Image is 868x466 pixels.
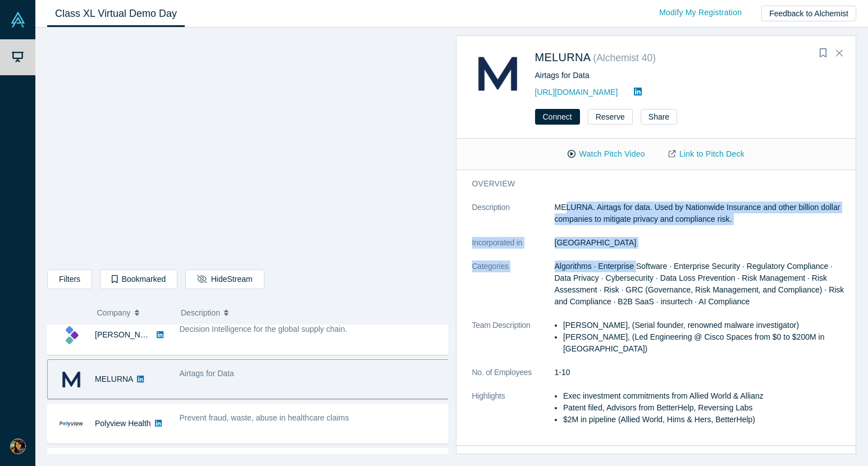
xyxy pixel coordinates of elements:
[563,390,848,402] li: Exec investment commitments from Allied World & Allianz
[556,144,657,164] button: Watch Pitch Video
[60,323,83,347] img: Kimaru AI's Logo
[47,269,92,289] button: Filters
[563,331,848,355] li: [PERSON_NAME], (Led Engineering @ Cisco Spaces from $0 to $200M in [GEOGRAPHIC_DATA])
[563,402,848,414] li: Patent filed, Advisors from BetterHelp, Reversing Labs
[535,109,580,125] button: Connect
[472,48,523,99] img: MELURNA's Logo
[815,45,831,61] button: Bookmark
[181,301,440,325] button: Description
[48,36,447,261] iframe: Alchemist Class XL Demo Day: Vault
[831,44,848,62] button: Close
[472,237,555,261] dt: Incorporated in
[535,51,591,63] a: MELURNA
[555,237,849,249] dd: [GEOGRAPHIC_DATA]
[472,390,555,437] dt: Highlights
[563,319,848,331] li: [PERSON_NAME], (Serial founder, renowned malware investigator)
[181,301,220,325] span: Description
[588,109,633,125] button: Reserve
[472,202,555,237] dt: Description
[535,70,840,81] div: Airtags for Data
[97,301,131,325] span: Company
[10,12,26,28] img: Alchemist Vault Logo
[95,374,133,383] a: MELURNA
[95,330,159,339] a: [PERSON_NAME]
[60,368,83,391] img: MELURNA's Logo
[472,178,833,190] h3: overview
[180,413,349,422] span: Prevent fraud, waste, abuse in healthcare claims
[647,3,753,22] a: Modify My Registration
[472,319,555,367] dt: Team Description
[555,202,849,225] p: MELURNA. Airtags for data. Used by Nationwide Insurance and other billion dollar companies to mit...
[180,325,348,333] span: Decision Intelligence for the global supply chain.
[10,438,26,454] img: Kathy Le's Account
[535,88,618,97] a: [URL][DOMAIN_NAME]
[472,261,555,319] dt: Categories
[472,367,555,390] dt: No. of Employees
[95,419,151,428] a: Polyview Health
[563,414,848,426] li: $2M in pipeline (Allied World, Hims & Hers, BetterHelp)
[641,109,677,125] button: Share
[555,262,844,306] span: Algorithms · Enterprise Software · Enterprise Security · Regulatory Compliance · Data Privacy · C...
[100,269,177,289] button: Bookmarked
[761,6,856,21] button: Feedback to Alchemist
[97,301,170,325] button: Company
[60,412,83,436] img: Polyview Health's Logo
[180,369,234,378] span: Airtags for Data
[185,269,264,289] button: HideStream
[555,367,849,378] dd: 1-10
[593,52,656,63] small: ( Alchemist 40 )
[47,1,185,27] a: Class XL Virtual Demo Day
[657,144,756,164] a: Link to Pitch Deck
